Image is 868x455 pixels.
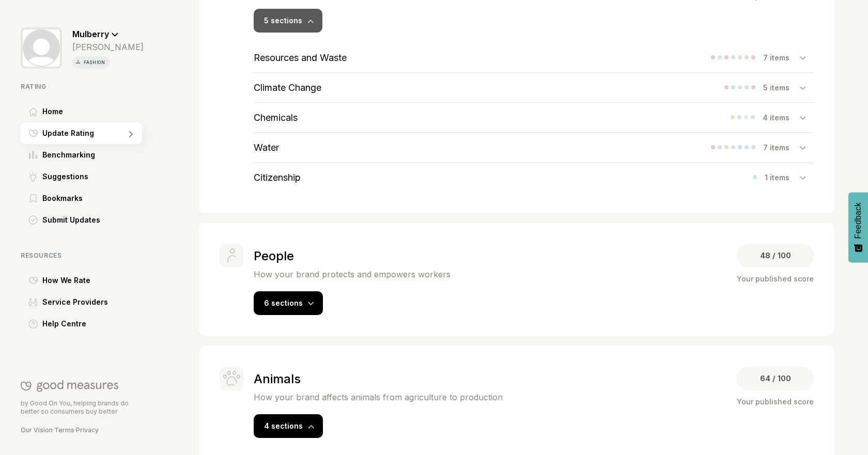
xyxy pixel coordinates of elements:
a: Help CentreHelp Centre [21,313,144,335]
img: Bookmarks [30,194,37,203]
img: People [227,248,236,263]
div: Resources [21,252,144,259]
button: Feedback - Show survey [848,192,868,262]
div: 5 items [763,83,800,92]
p: fashion [82,58,107,67]
span: Submit Updates [42,214,100,226]
a: SuggestionsSuggestions [21,166,144,187]
img: Good On You [21,380,118,392]
img: Animals [223,371,240,386]
h3: Resources and Waste [254,52,347,63]
div: Your published score [737,273,814,285]
span: Mulberry [72,29,109,39]
a: Update RatingUpdate Rating [21,122,144,144]
img: Home [29,107,38,116]
p: by Good On You, helping brands do better so consumers buy better [21,399,142,416]
span: Update Rating [42,127,94,139]
a: BenchmarkingBenchmarking [21,144,144,166]
img: Suggestions [28,172,38,182]
span: Feedback [854,202,863,239]
span: 6 sections [264,299,303,307]
a: Terms [54,426,74,434]
h3: Water [254,142,279,153]
a: Our Vision [21,426,53,434]
iframe: Website support platform help button [823,410,858,445]
span: How We Rate [42,274,90,287]
img: Update Rating [28,129,38,137]
div: Your published score [737,396,814,408]
div: 1 items [765,173,800,182]
h2: Animals [254,371,503,386]
img: Service Providers [28,298,38,306]
div: Rating [21,83,144,90]
img: Benchmarking [29,151,37,159]
span: Home [42,105,63,118]
a: How We RateHow We Rate [21,270,144,291]
span: 5 sections [264,16,302,25]
img: vertical icon [74,58,82,66]
p: How your brand protects and empowers workers [254,269,451,279]
span: Service Providers [42,296,108,308]
div: [PERSON_NAME] [72,42,144,52]
h3: Climate Change [254,82,321,93]
div: 48 / 100 [737,244,814,268]
h3: Chemicals [254,112,298,123]
div: 7 items [763,53,800,62]
span: Benchmarking [42,149,95,161]
a: BookmarksBookmarks [21,187,144,209]
a: HomeHome [21,101,144,122]
span: Help Centre [42,318,86,330]
span: 4 sections [264,421,303,430]
div: · · [21,426,142,434]
a: Service ProvidersService Providers [21,291,144,313]
h2: People [254,248,451,263]
img: How We Rate [28,276,38,285]
a: Privacy [76,426,99,434]
h3: Citizenship [254,172,301,183]
a: Submit UpdatesSubmit Updates [21,209,144,231]
div: 7 items [763,143,800,152]
span: Bookmarks [42,192,83,205]
img: Help Centre [28,319,38,329]
div: 64 / 100 [737,367,814,390]
img: Submit Updates [28,215,38,225]
p: How your brand affects animals from agriculture to production [254,392,503,402]
span: Suggestions [42,170,88,183]
div: 4 items [763,113,800,122]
